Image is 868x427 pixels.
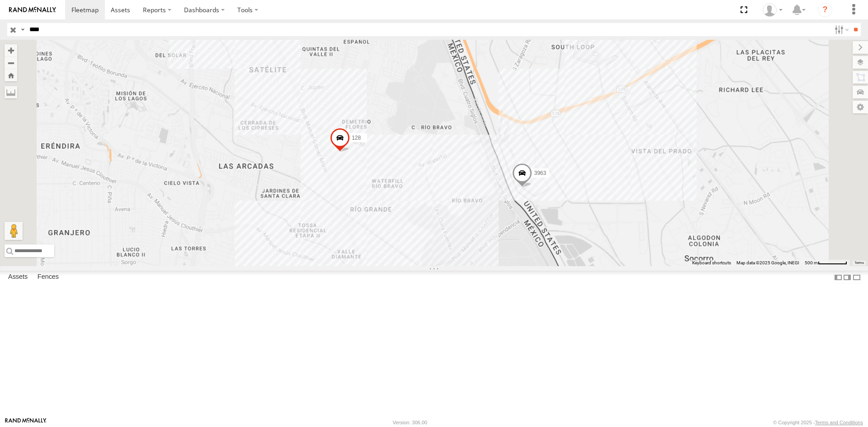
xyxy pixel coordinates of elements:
span: Map data ©2025 Google, INEGI [736,260,799,265]
a: Visit our Website [5,418,47,427]
label: Assets [4,271,32,284]
label: Search Filter Options [831,23,850,36]
a: Terms and Conditions [815,420,863,425]
button: Drag Pegman onto the map to open Street View [5,222,23,240]
img: rand-logo.svg [9,7,56,13]
button: Zoom Home [5,69,17,81]
label: Search Query [19,23,26,36]
div: Version: 306.00 [393,420,427,425]
span: 128 [352,134,361,141]
label: Hide Summary Table [852,271,861,284]
button: Map Scale: 500 m per 61 pixels [802,260,850,266]
a: Terms (opens in new tab) [854,261,864,265]
span: 500 m [805,260,818,265]
label: Fences [33,271,63,284]
div: © Copyright 2025 - [773,420,863,425]
span: 3963 [534,170,546,176]
label: Map Settings [853,101,868,113]
label: Dock Summary Table to the Left [834,271,843,284]
label: Measure [5,86,17,99]
label: Dock Summary Table to the Right [843,271,852,284]
button: Zoom in [5,44,17,56]
i: ? [818,3,832,17]
div: fernando ponce [759,3,786,17]
button: Zoom out [5,56,17,69]
button: Keyboard shortcuts [692,260,731,266]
